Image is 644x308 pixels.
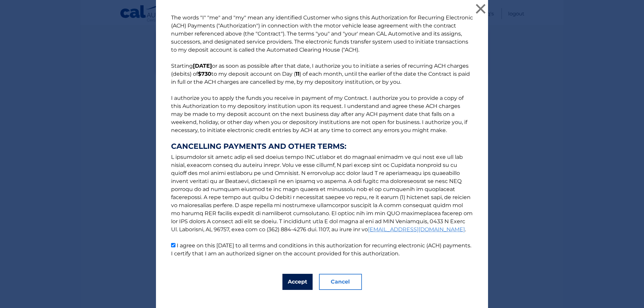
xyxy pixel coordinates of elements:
button: Accept [282,274,313,290]
button: Cancel [319,274,362,290]
b: $730 [198,71,211,77]
label: I agree on this [DATE] to all terms and conditions in this authorization for recurring electronic... [171,242,471,257]
b: 11 [296,71,300,77]
p: The words "I" "me" and "my" mean any identified Customer who signs this Authorization for Recurri... [164,14,480,258]
b: [DATE] [193,63,212,69]
a: [EMAIL_ADDRESS][DOMAIN_NAME] [368,226,465,233]
button: × [474,2,487,15]
strong: CANCELLING PAYMENTS AND OTHER TERMS: [171,142,473,150]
